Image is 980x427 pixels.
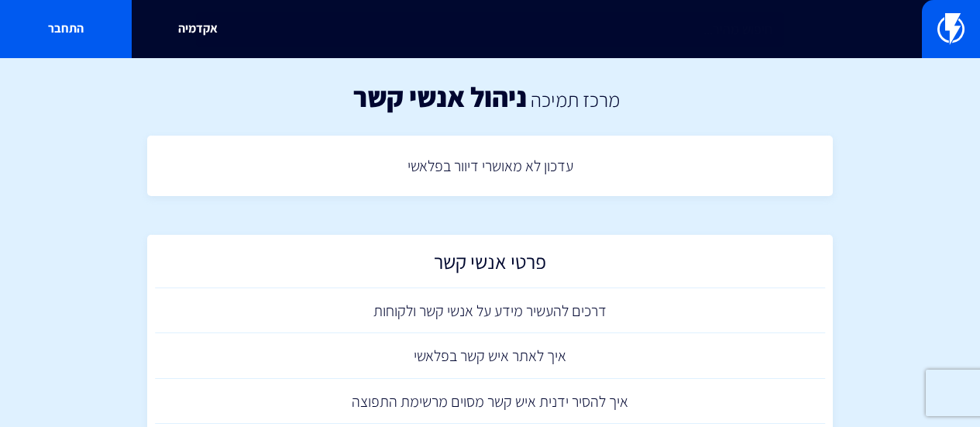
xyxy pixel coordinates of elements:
[353,81,527,112] h1: ניהול אנשי קשר
[155,379,826,425] a: איך להסיר ידנית איש קשר מסוים מרשימת התפוצה
[155,243,826,288] a: פרטי אנשי קשר
[155,288,826,334] a: דרכים להעשיר מידע על אנשי קשר ולקוחות
[155,333,826,379] a: איך לאתר איש קשר בפלאשי
[196,12,784,47] input: חיפוש מהיר...
[155,143,826,189] a: עדכון לא מאושרי דיוור בפלאשי
[163,250,818,281] h2: פרטי אנשי קשר
[531,86,620,112] a: מרכז תמיכה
